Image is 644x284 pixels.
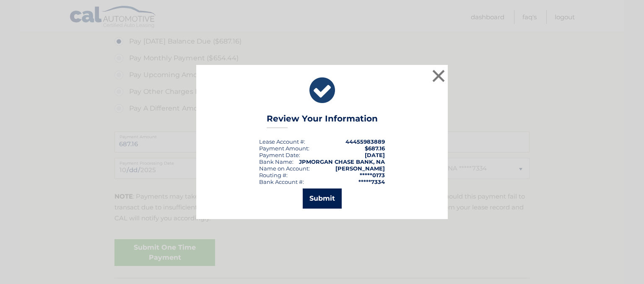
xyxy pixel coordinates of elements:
span: $687.16 [365,145,385,152]
button: × [430,67,447,84]
div: Name on Account: [259,165,310,172]
div: Lease Account #: [259,138,305,145]
div: Routing #: [259,172,288,178]
span: [DATE] [365,152,385,158]
div: : [259,152,300,158]
button: Submit [303,188,342,209]
h3: Review Your Information [267,114,378,128]
strong: 44455983889 [345,138,385,145]
strong: JPMORGAN CHASE BANK, NA [299,158,385,165]
div: Payment Amount: [259,145,309,152]
span: Payment Date [259,152,299,158]
div: Bank Name: [259,158,293,165]
strong: [PERSON_NAME] [335,165,385,172]
div: Bank Account #: [259,178,304,185]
